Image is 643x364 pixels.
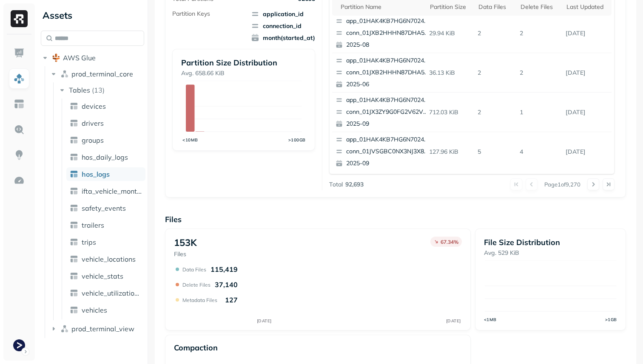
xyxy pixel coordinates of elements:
tspan: >1GB [605,317,617,322]
img: Insights [14,150,25,161]
p: 37,140 [215,280,238,289]
img: table [70,221,78,229]
p: 2 [474,105,516,120]
tspan: <1MB [484,317,497,322]
p: Partition Keys [172,10,210,18]
img: table [70,136,78,144]
a: devices [66,99,145,113]
p: Avg. 658.66 KiB [181,69,306,77]
img: table [70,153,78,161]
p: 2 [516,65,562,80]
a: groups [66,133,145,147]
p: 5 [474,144,516,159]
div: Delete Files [521,3,558,11]
img: table [70,238,78,246]
p: Data Files [182,266,206,273]
p: Avg. 529 KiB [484,249,617,257]
span: prod_terminal_view [71,324,134,333]
tspan: <10MB [182,137,198,142]
span: connection_id [251,22,315,30]
button: app_01HAK4KB7HG6N7024210G3S8D5conn_01JVSGBC0NX3NJ3X894MKP18502025-09 [332,132,432,171]
p: 2 [474,65,516,80]
p: 2 [474,26,516,41]
p: File Size Distribution [484,237,617,247]
p: Sep 12, 2025 [562,144,612,159]
span: trailers [82,221,104,229]
p: Compaction [174,343,218,353]
p: Files [165,214,626,224]
p: Sep 12, 2025 [562,105,612,120]
div: Partition name [341,3,421,11]
span: Tables [69,86,90,94]
p: Sep 12, 2025 [562,65,612,80]
p: 2025-08 [346,41,429,49]
img: table [70,102,78,110]
p: Sep 12, 2025 [562,26,612,41]
span: vehicles [82,306,107,314]
p: 115,419 [211,265,238,274]
span: safety_events [82,204,126,212]
button: prod_terminal_core [49,67,145,81]
p: ( 13 ) [92,86,105,94]
div: Assets [41,8,144,22]
p: 36.13 KiB [426,65,475,80]
p: 2025-09 [346,120,429,128]
span: vehicle_stats [82,272,123,280]
button: app_01HAK4KB7HG6N7024210G3S8D5conn_01JXB2HHHN87DHA5ZBG1735WA52025-06 [332,53,432,92]
img: table [70,272,78,280]
p: 127 [225,296,238,304]
a: vehicles [66,303,145,317]
p: 2 [516,26,562,41]
p: 1 [516,105,562,120]
p: Files [174,250,197,258]
p: conn_01JVSGBC0NX3NJ3X894MKP1850 [346,147,429,156]
span: hos_daily_logs [82,153,128,161]
span: devices [82,102,106,110]
img: Dashboard [14,48,25,59]
p: conn_01JX3ZY9G0FG2V62V3NB5QMWA4 [346,108,429,116]
p: 4 [516,144,562,159]
p: 153K [174,237,197,248]
p: app_01HAK4KB7HG6N7024210G3S8D5 [346,96,429,104]
a: hos_daily_logs [66,150,145,164]
button: prod_terminal_view [49,322,145,336]
img: Terminal [13,339,25,351]
button: app_01HAK4KB7HG6N7024210G3S8D5conn_01JXB2HHHN87DHA5ZBG1735WA52025-08 [332,14,432,53]
p: Total [329,181,343,189]
a: trailers [66,218,145,232]
img: Asset Explorer [14,99,25,110]
button: app_01HAK4KB7HG6N7024210G3S8D5conn_01JX3ZY9G0FG2V62V3NB5QMWA42025-09 [332,93,432,132]
button: Tables(13) [58,83,145,97]
p: 67.34 % [441,239,458,245]
img: table [70,255,78,263]
a: hos_logs [66,167,145,181]
img: namespace [60,324,69,333]
img: Ryft [11,10,28,27]
p: 29.94 KiB [426,26,475,41]
p: 2025-06 [346,80,429,89]
span: prod_terminal_core [71,70,133,78]
p: Delete Files [182,282,211,288]
img: root [52,54,60,62]
p: app_01HAK4KB7HG6N7024210G3S8D5 [346,56,429,65]
div: Partition size [430,3,470,11]
span: trips [82,238,96,246]
p: Partition Size Distribution [181,58,306,68]
a: trips [66,235,145,249]
a: vehicle_utilization_day [66,286,145,300]
div: Data Files [478,3,512,11]
a: ifta_vehicle_months [66,184,145,198]
tspan: >100GB [288,137,306,142]
tspan: [DATE] [446,318,461,324]
img: table [70,119,78,127]
p: 2025-09 [346,159,429,168]
button: AWS Glue [41,51,144,65]
tspan: [DATE] [256,318,271,324]
span: hos_logs [82,170,110,178]
img: table [70,187,78,195]
img: table [70,306,78,314]
img: table [70,170,78,178]
a: drivers [66,116,145,130]
a: vehicle_stats [66,269,145,283]
span: vehicle_locations [82,255,136,263]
